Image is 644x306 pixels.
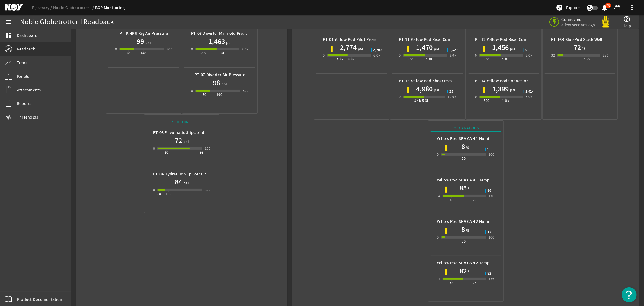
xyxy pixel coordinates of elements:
h1: 84 [175,177,182,187]
span: °F [467,269,472,275]
div: 0 [323,52,325,58]
div: 20 [157,191,161,197]
b: PT-07 Diverter Air Pressure [194,72,245,78]
div: 500 [205,187,210,193]
div: -4 [437,193,441,199]
span: Attachments [17,87,41,93]
div: 100 [205,145,210,151]
div: 0 [191,46,193,52]
h1: 8 [461,225,465,234]
h1: 8 [461,142,465,151]
h1: 98 [213,78,220,88]
b: Yellow Pod SEA CAN 1 Humidity [437,136,497,142]
span: % [465,227,470,233]
b: PT-11 Yellow Pod Riser Connector Lock Pilot Pressure [399,37,500,42]
div: 32 [450,197,453,203]
div: 10.0k [448,94,457,100]
div: 500 [484,56,489,62]
span: Readback [17,46,35,52]
div: 60 [127,50,130,56]
b: Yellow Pod SEA CAN 2 Temperature [437,260,504,266]
div: 500 [408,56,413,62]
span: psi [509,45,515,51]
div: Slipjoint [146,119,217,125]
div: Noble Globetrotter I Readback [20,19,114,25]
div: 32 [450,280,453,286]
div: 1.8k [502,56,509,62]
div: 3.3k [348,56,355,62]
div: 99 [200,149,204,155]
h1: 2,774 [340,43,357,52]
b: Yellow Pod SEA CAN 2 Humidity [437,219,497,224]
div: 125 [471,280,477,286]
div: 176 [489,193,494,199]
div: 0 [399,94,401,100]
span: 25 [450,90,453,93]
div: Pod Analogs [431,125,501,132]
span: Dashboard [17,32,37,38]
img: Yellowpod.svg [600,16,612,28]
span: °F [581,45,586,51]
b: PT-16B Blue Pod Stack Wellbore Temperature [551,37,637,42]
span: Thresholds [17,114,38,120]
b: PT-14 Yellow Pod Connector POCV Lock Pressure [475,78,566,84]
div: 1.8k [502,98,509,104]
span: Product Documentation [17,296,62,302]
h1: 72 [175,136,182,145]
b: PT-04 Yellow Pod Pilot Pressure [323,37,383,42]
div: 350 [603,52,608,58]
a: Noble Globetrotter I [53,5,95,10]
mat-icon: explore [556,4,563,11]
div: 3.4k [414,98,421,104]
div: 1.8k [218,50,225,56]
button: 78 [601,5,608,11]
button: Explore [553,3,582,12]
div: 0 [475,94,477,100]
b: PT-04 Hydraulic Slip Joint Pressure [153,171,220,177]
div: 300 [243,88,248,94]
span: Explore [566,5,580,11]
span: psi [144,39,151,45]
b: Yellow Pod SEA CAN 1 Temperature [437,177,504,183]
div: -4 [437,276,441,282]
div: 0 [399,52,401,58]
b: PT-03 Pneumatic Slip Joint Pressure [153,130,222,135]
div: 300 [167,46,172,52]
div: 50 [462,155,466,161]
div: 50 [462,238,466,244]
div: 160 [216,92,222,98]
div: 100 [489,151,494,158]
a: Rigsentry [32,5,53,10]
mat-icon: notifications [601,4,608,11]
div: 125 [166,191,171,197]
div: 125 [471,197,477,203]
mat-icon: help_outline [623,15,631,23]
h1: 4,980 [416,84,433,94]
span: psi [357,45,363,51]
div: 100 [489,234,494,240]
a: BOP Monitoring [95,5,125,11]
div: 0 [475,52,477,58]
span: 9 [488,148,489,151]
h1: 82 [460,266,467,276]
div: 0 [191,88,193,94]
div: 20 [165,149,168,155]
span: 1,414 [526,90,534,93]
span: psi [509,87,515,93]
span: psi [182,138,189,145]
div: 0 [115,46,117,52]
div: 0 [437,151,439,158]
div: 500 [484,98,489,104]
span: 1,527 [450,48,458,52]
span: psi [220,81,227,87]
span: Reports [17,100,32,106]
button: more_vert [625,0,639,15]
h1: 72 [574,43,581,52]
div: 0 [153,187,155,193]
span: 86 [488,189,492,193]
span: Help [623,23,631,29]
h1: 99 [137,37,144,46]
span: psi [225,39,232,45]
div: 3.0k [450,52,457,58]
span: psi [433,87,439,93]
